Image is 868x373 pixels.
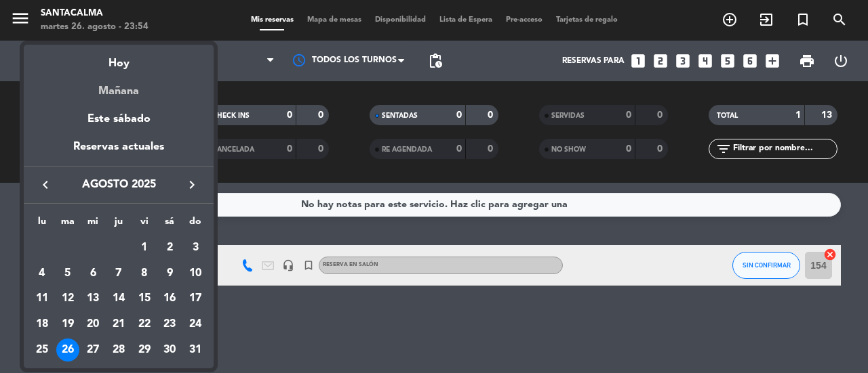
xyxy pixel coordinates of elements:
[182,235,208,261] td: 3 de agosto de 2025
[182,311,208,337] td: 24 de agosto de 2025
[184,177,200,193] i: keyboard_arrow_right
[132,235,157,261] td: 1 de agosto de 2025
[184,338,207,361] div: 31
[55,261,81,286] td: 5 de agosto de 2025
[31,262,54,285] div: 4
[157,286,183,311] td: 16 de agosto de 2025
[158,313,181,336] div: 23
[106,261,132,286] td: 7 de agosto de 2025
[56,287,79,310] div: 12
[133,287,156,310] div: 15
[24,45,214,72] div: Hoy
[29,235,132,261] td: AGO.
[81,338,104,361] div: 27
[158,262,181,285] div: 9
[184,287,207,310] div: 17
[55,311,81,337] td: 19 de agosto de 2025
[182,286,208,311] td: 17 de agosto de 2025
[80,214,106,235] th: miércoles
[107,338,130,361] div: 28
[55,286,81,311] td: 12 de agosto de 2025
[56,313,79,336] div: 19
[55,337,81,363] td: 26 de agosto de 2025
[31,287,54,310] div: 11
[106,286,132,311] td: 14 de agosto de 2025
[106,311,132,337] td: 21 de agosto de 2025
[157,214,183,235] th: sábado
[37,177,54,193] i: keyboard_arrow_left
[180,176,204,194] button: keyboard_arrow_right
[33,176,58,194] button: keyboard_arrow_left
[80,286,106,311] td: 13 de agosto de 2025
[56,262,79,285] div: 5
[132,286,157,311] td: 15 de agosto de 2025
[182,337,208,363] td: 31 de agosto de 2025
[157,337,183,363] td: 30 de agosto de 2025
[31,338,54,361] div: 25
[55,214,81,235] th: martes
[106,337,132,363] td: 28 de agosto de 2025
[106,214,132,235] th: jueves
[133,262,156,285] div: 8
[31,313,54,336] div: 18
[107,313,130,336] div: 21
[182,261,208,286] td: 10 de agosto de 2025
[107,287,130,310] div: 14
[184,262,207,285] div: 10
[107,262,130,285] div: 7
[158,287,181,310] div: 16
[81,313,104,336] div: 20
[80,261,106,286] td: 6 de agosto de 2025
[132,214,157,235] th: viernes
[158,236,181,259] div: 2
[29,286,55,311] td: 11 de agosto de 2025
[184,236,207,259] div: 3
[58,176,180,194] span: agosto 2025
[29,261,55,286] td: 4 de agosto de 2025
[80,311,106,337] td: 20 de agosto de 2025
[56,338,79,361] div: 26
[29,337,55,363] td: 25 de agosto de 2025
[29,214,55,235] th: lunes
[24,72,214,100] div: Mañana
[24,100,214,138] div: Este sábado
[24,138,214,166] div: Reservas actuales
[80,337,106,363] td: 27 de agosto de 2025
[157,235,183,261] td: 2 de agosto de 2025
[133,338,156,361] div: 29
[132,261,157,286] td: 8 de agosto de 2025
[133,236,156,259] div: 1
[158,338,181,361] div: 30
[132,337,157,363] td: 29 de agosto de 2025
[29,311,55,337] td: 18 de agosto de 2025
[182,214,208,235] th: domingo
[81,287,104,310] div: 13
[157,311,183,337] td: 23 de agosto de 2025
[184,313,207,336] div: 24
[157,261,183,286] td: 9 de agosto de 2025
[81,262,104,285] div: 6
[133,313,156,336] div: 22
[132,311,157,337] td: 22 de agosto de 2025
